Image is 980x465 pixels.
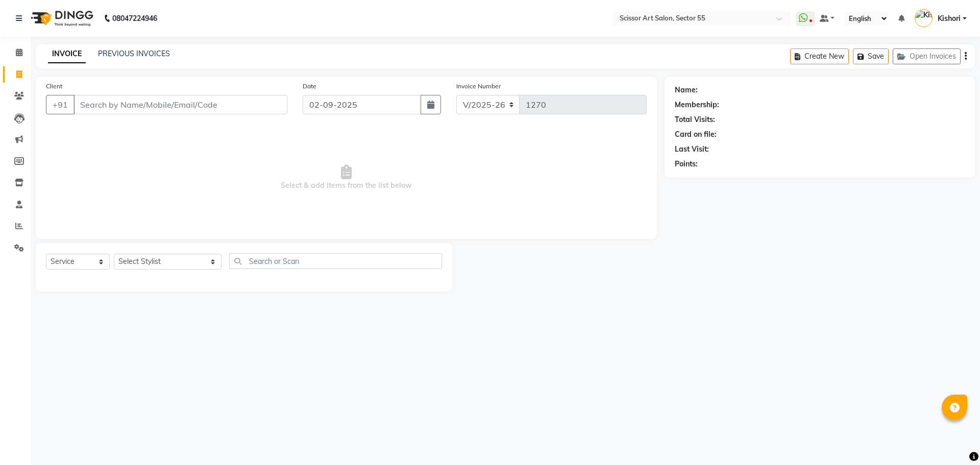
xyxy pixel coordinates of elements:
button: Create New [790,48,849,64]
img: Kishori [915,9,933,27]
div: Name: [675,85,698,95]
button: Save [853,48,889,64]
iframe: chat widget [937,424,970,455]
button: +91 [46,95,75,114]
a: INVOICE [48,45,86,63]
div: Membership: [675,100,719,110]
b: 08047224946 [112,4,157,33]
input: Search or Scan [229,253,442,269]
a: PREVIOUS INVOICES [98,49,170,58]
span: Kishori [938,13,961,24]
span: Select & add items from the list below [46,127,647,229]
label: Invoice Number [456,82,501,91]
img: logo [26,4,96,33]
div: Points: [675,159,698,169]
div: Total Visits: [675,114,715,125]
div: Last Visit: [675,144,709,155]
label: Client [46,82,62,91]
button: Open Invoices [893,48,961,64]
div: Card on file: [675,129,717,140]
input: Search by Name/Mobile/Email/Code [73,95,287,114]
label: Date [303,82,316,91]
